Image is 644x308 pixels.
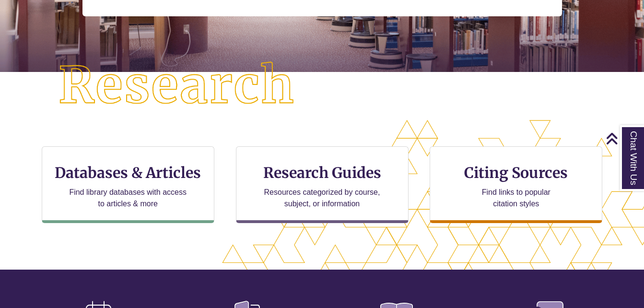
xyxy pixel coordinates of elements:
h3: Citing Sources [457,164,574,182]
a: Back to Top [606,132,642,145]
p: Find links to popular citation styles [469,187,563,210]
h3: Research Guides [244,164,400,182]
p: Find library databases with access to articles & more [65,187,190,210]
img: Research [32,36,322,136]
a: Citing Sources Find links to popular citation styles [430,146,602,223]
a: Databases & Articles Find library databases with access to articles & more [42,146,214,223]
h3: Databases & Articles [50,164,206,182]
p: Resources categorized by course, subject, or information [259,187,385,210]
a: Research Guides Resources categorized by course, subject, or information [236,146,409,223]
